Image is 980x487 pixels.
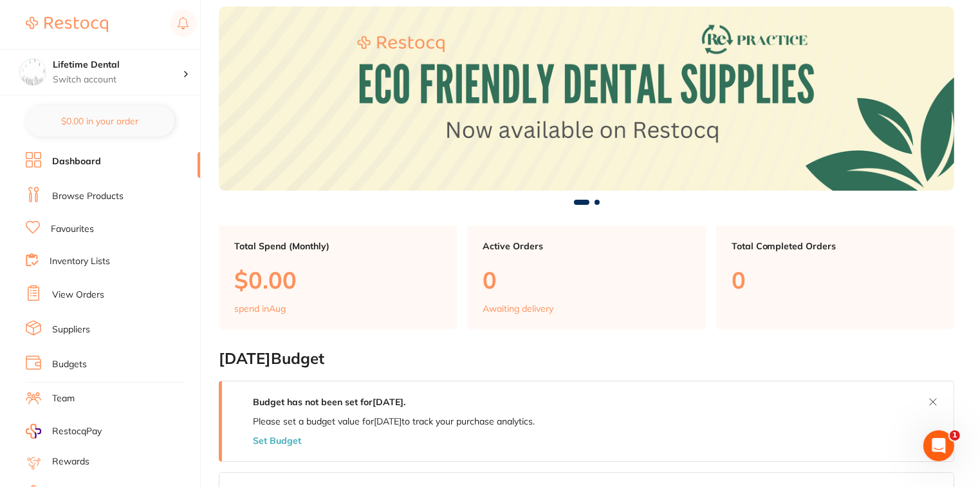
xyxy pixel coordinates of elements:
[234,241,441,251] p: Total Spend (Monthly)
[483,241,690,251] p: Active Orders
[26,424,41,439] img: RestocqPay
[26,17,108,32] img: Restocq Logo
[732,267,939,293] p: 0
[52,392,75,405] a: Team
[253,416,535,426] p: Please set a budget value for [DATE] to track your purchase analytics.
[253,435,301,446] button: Set Budget
[52,358,87,371] a: Budgets
[716,225,954,330] a: Total Completed Orders0
[219,6,954,191] img: Dashboard
[234,303,286,314] p: spend in Aug
[950,430,960,441] span: 1
[52,155,101,168] a: Dashboard
[20,59,46,85] img: Lifetime Dental
[483,303,553,314] p: Awaiting delivery
[483,267,690,293] p: 0
[52,455,89,468] a: Rewards
[467,225,705,330] a: Active Orders0Awaiting delivery
[219,225,457,330] a: Total Spend (Monthly)$0.00spend inAug
[51,223,94,236] a: Favourites
[26,10,108,39] a: Restocq Logo
[732,241,939,251] p: Total Completed Orders
[50,255,110,268] a: Inventory Lists
[923,430,954,461] iframe: Intercom live chat
[52,289,104,301] a: View Orders
[53,59,183,72] h4: Lifetime Dental
[52,323,90,336] a: Suppliers
[52,425,102,438] span: RestocqPay
[53,73,183,86] p: Switch account
[26,424,102,439] a: RestocqPay
[26,106,174,137] button: $0.00 in your order
[234,267,441,293] p: $0.00
[52,190,124,203] a: Browse Products
[219,350,954,368] h2: [DATE] Budget
[253,396,405,408] strong: Budget has not been set for [DATE] .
